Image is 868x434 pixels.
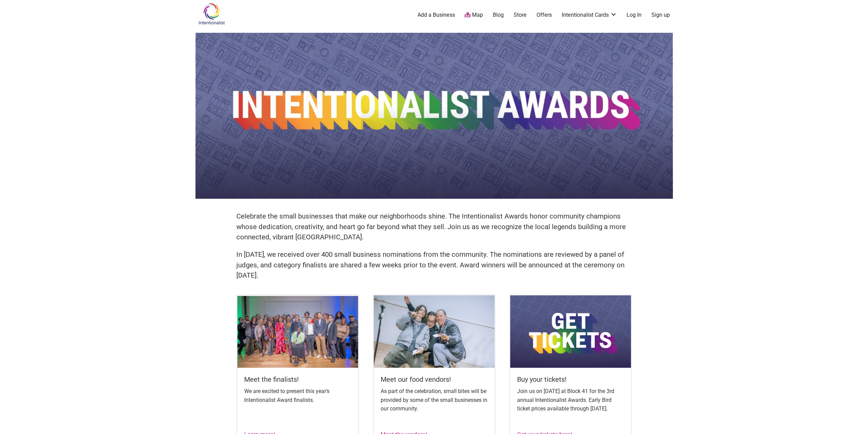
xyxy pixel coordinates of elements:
[236,249,632,281] p: In [DATE], we received over 400 small business nominations from the community. The nominations ar...
[195,3,228,25] img: Intentionalist
[627,11,642,19] a: Log In
[244,387,351,404] p: We are excited to present this year’s Intentionalist Award finalists.
[465,11,483,19] a: Map
[514,11,527,19] a: Store
[517,387,624,413] p: Join us on [DATE] at Block 41 for the 3rd annual Intentionalist Awards. Early Bird ticket prices ...
[244,375,351,384] h5: Meet the finalists!
[381,387,488,413] p: As part of the celebration, small bites will be provided by some of the small businesses in our c...
[517,375,624,384] h5: Buy your tickets!
[493,11,504,19] a: Blog
[651,11,670,19] a: Sign up
[536,11,552,19] a: Offers
[381,375,488,384] h5: Meet our food vendors!
[562,11,617,19] a: Intentionalist Cards
[236,211,632,242] p: Celebrate the small businesses that make our neighborhoods shine. The Intentionalist Awards honor...
[417,11,455,19] a: Add a Business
